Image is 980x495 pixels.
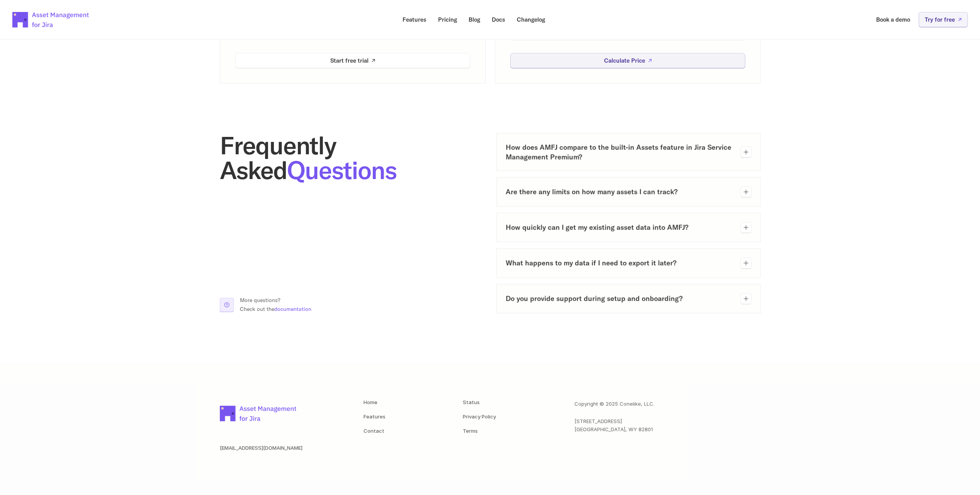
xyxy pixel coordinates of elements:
p: Docs [492,17,505,22]
span: [STREET_ADDRESS] [574,418,622,424]
a: Blog [463,12,486,27]
a: Docs [486,12,511,27]
p: More questions? [240,296,311,304]
a: Terms [463,428,478,434]
a: Home [363,399,377,405]
a: documentation [274,306,311,312]
p: Copyright © 2025 Conelike, LLC. [574,400,654,408]
h3: How quickly can I get my existing asset data into AMFJ? [506,222,734,232]
a: Privacy Policy [463,413,496,420]
p: Calculate Price [604,58,645,63]
p: Blog [469,17,480,22]
p: Check out the [240,305,311,313]
a: Start free trial [235,53,470,68]
h3: Do you provide support during setup and onboarding? [506,294,734,303]
a: Features [363,413,386,420]
p: Features [403,17,426,22]
p: Pricing [438,17,457,22]
a: Status [463,399,480,405]
h3: What happens to my data if I need to export it later? [506,258,734,268]
p: Try for free [925,17,955,22]
p: Start free trial [330,58,369,63]
h2: Frequently Asked [220,133,484,183]
a: Changelog [511,12,550,27]
a: Contact [363,428,384,434]
span: Questions [287,154,396,186]
p: Changelog [517,17,545,22]
a: [EMAIL_ADDRESS][DOMAIN_NAME] [220,445,302,451]
a: Pricing [433,12,462,27]
a: Calculate Price [510,53,745,68]
a: Features [397,12,432,27]
a: Book a demo [871,12,915,27]
a: Try for free [919,12,968,27]
p: Book a demo [876,17,910,22]
span: [GEOGRAPHIC_DATA], WY 82801 [574,426,653,432]
h3: How does AMFJ compare to the built-in Assets feature in Jira Service Management Premium? [506,142,734,162]
h3: Are there any limits on how many assets I can track? [506,187,734,196]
